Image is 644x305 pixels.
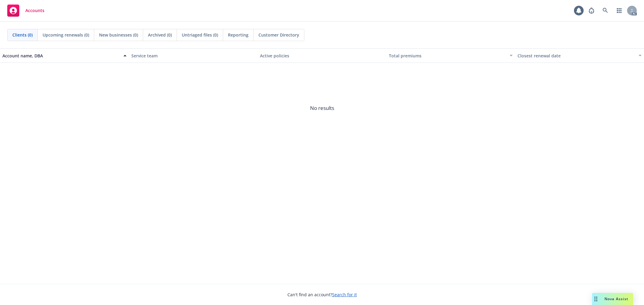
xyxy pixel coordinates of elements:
[5,2,47,19] a: Accounts
[585,5,598,17] a: Report a Bug
[43,32,89,38] span: Upcoming renewals (0)
[389,53,506,59] div: Total premiums
[258,48,386,63] button: Active policies
[613,5,625,17] a: Switch app
[287,291,357,298] span: Can't find an account?
[148,32,172,38] span: Archived (0)
[2,53,120,59] div: Account name, DBA
[228,32,248,38] span: Reporting
[260,53,384,59] div: Active policies
[517,53,635,59] div: Closest renewal date
[12,32,33,38] span: Clients (0)
[129,48,258,63] button: Service team
[604,296,628,301] span: Nova Assist
[599,5,611,17] a: Search
[592,293,600,305] div: Drag to move
[182,32,218,38] span: Untriaged files (0)
[25,8,44,13] span: Accounts
[332,292,357,297] a: Search for it
[131,53,255,59] div: Service team
[386,48,515,63] button: Total premiums
[592,293,633,305] button: Nova Assist
[258,32,299,38] span: Customer Directory
[99,32,138,38] span: New businesses (0)
[515,48,644,63] button: Closest renewal date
